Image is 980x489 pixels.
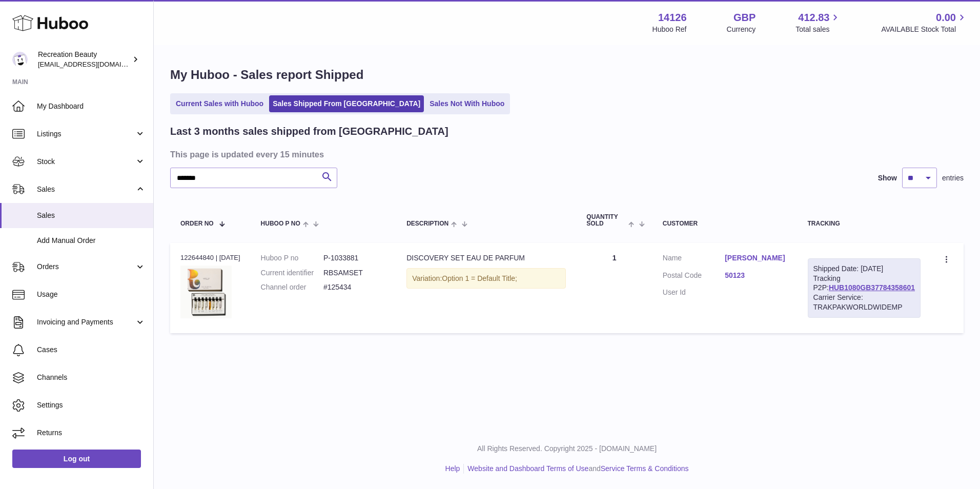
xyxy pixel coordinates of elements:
[37,157,135,167] span: Stock
[663,288,725,297] dt: User Id
[795,25,841,34] span: Total sales
[12,450,141,468] a: Log out
[38,60,151,68] span: [EMAIL_ADDRESS][DOMAIN_NAME]
[406,268,566,289] div: Variation:
[406,253,566,263] div: DISCOVERY SET EAU DE PARFUM
[180,266,232,318] img: ANWD_12ML.jpg
[663,271,725,283] dt: Postal Code
[576,243,652,333] td: 1
[798,11,829,25] span: 412.83
[170,67,964,83] h1: My Huboo - Sales report Shipped
[881,25,968,34] span: AVAILABLE Stock Total
[808,220,921,227] div: Tracking
[323,253,386,263] dd: P-1033881
[795,11,841,34] a: 412.83 Total sales
[323,282,386,292] dd: #125434
[37,373,146,382] span: Channels
[813,264,915,274] div: Shipped Date: [DATE]
[269,95,424,112] a: Sales Shipped From [GEOGRAPHIC_DATA]
[464,464,688,474] li: and
[37,317,135,327] span: Invoicing and Payments
[813,293,915,312] div: Carrier Service: TRAKPAKWORLDWIDEMP
[652,25,687,34] div: Huboo Ref
[601,464,689,473] a: Service Terms & Conditions
[261,220,300,227] span: Huboo P no
[663,253,725,266] dt: Name
[658,11,687,25] strong: 14126
[170,125,448,138] h2: Last 3 months sales shipped from [GEOGRAPHIC_DATA]
[162,444,972,454] p: All Rights Reserved. Copyright 2025 - [DOMAIN_NAME]
[37,129,135,139] span: Listings
[12,52,28,67] img: customercare@recreationbeauty.com
[467,464,588,473] a: Website and Dashboard Terms of Use
[808,258,921,318] div: Tracking P2P:
[663,220,787,227] div: Customer
[426,95,508,112] a: Sales Not With Huboo
[37,400,146,410] span: Settings
[442,274,517,282] span: Option 1 = Default Title;
[180,220,214,227] span: Order No
[323,268,386,278] dd: RBSAMSET
[37,262,135,272] span: Orders
[37,101,146,111] span: My Dashboard
[37,345,146,355] span: Cases
[261,253,323,263] dt: Huboo P no
[878,173,897,183] label: Show
[261,268,323,278] dt: Current identifier
[37,428,146,438] span: Returns
[37,185,135,194] span: Sales
[586,214,626,227] span: Quantity Sold
[180,253,240,262] div: 122644840 | [DATE]
[37,211,146,220] span: Sales
[727,25,756,34] div: Currency
[942,173,964,183] span: entries
[261,282,323,292] dt: Channel order
[172,95,267,112] a: Current Sales with Huboo
[37,236,146,246] span: Add Manual Order
[725,271,787,280] a: 50123
[829,283,915,292] a: HUB1080GB37784358601
[38,50,130,69] div: Recreation Beauty
[936,11,956,25] span: 0.00
[725,253,787,263] a: [PERSON_NAME]
[406,220,448,227] span: Description
[733,11,756,25] strong: GBP
[37,290,146,299] span: Usage
[881,11,968,34] a: 0.00 AVAILABLE Stock Total
[445,464,460,473] a: Help
[170,149,961,160] h3: This page is updated every 15 minutes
